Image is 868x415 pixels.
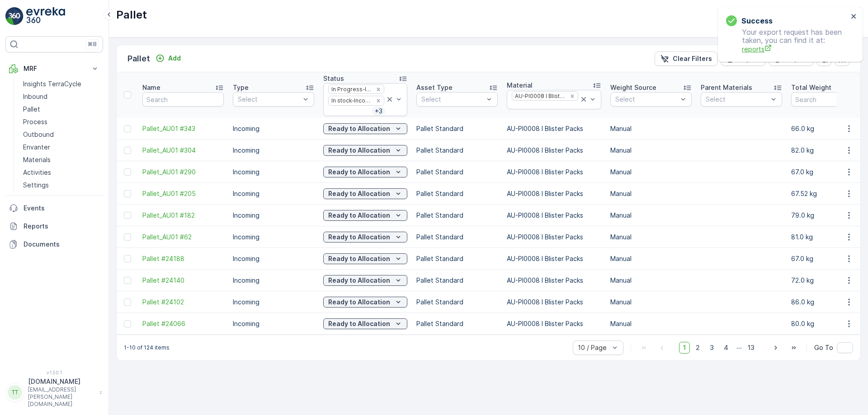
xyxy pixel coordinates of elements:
[168,54,181,63] p: Add
[233,189,314,198] p: Incoming
[23,155,51,164] p: Materials
[736,342,742,354] p: ...
[124,233,131,241] div: Toggle Row Selected
[23,168,51,177] p: Activities
[142,124,224,133] a: Pallet_AU01 #343
[124,168,131,176] div: Toggle Row Selected
[416,146,498,155] p: Pallet Standard
[323,123,407,134] button: Ready to Allocation
[23,181,49,190] p: Settings
[233,254,314,263] p: Incoming
[328,124,390,133] p: Ready to Allocation
[5,199,103,217] a: Events
[416,124,498,133] p: Pallet Standard
[323,275,407,286] button: Ready to Allocation
[124,147,131,154] div: Toggle Row Selected
[329,96,373,105] div: In stock-Incoming
[679,342,690,354] span: 1
[373,97,383,104] div: Remove In stock-Incoming
[323,232,407,242] button: Ready to Allocation
[416,254,498,263] p: Pallet Standard
[19,78,103,90] a: Insights TerraCycle
[124,190,131,197] div: Toggle Row Selected
[328,276,390,285] p: Ready to Allocation
[233,124,314,133] p: Incoming
[701,83,752,92] p: Parent Materials
[28,386,95,408] p: [EMAIL_ADDRESS][PERSON_NAME][DOMAIN_NAME]
[706,95,768,104] p: Select
[507,298,601,307] p: AU-PI0008 I Blister Packs
[416,211,498,220] p: Pallet Standard
[329,85,373,93] div: In Progress-Incoming
[88,41,97,48] p: ⌘B
[233,319,314,328] p: Incoming
[24,240,99,249] p: Documents
[238,95,300,104] p: Select
[507,168,601,177] p: AU-PI0008 I Blister Packs
[142,319,224,328] a: Pallet #24066
[5,235,103,253] a: Documents
[124,212,131,219] div: Toggle Row Selected
[610,276,692,285] p: Manual
[19,128,103,141] a: Outbound
[142,276,224,285] a: Pallet #24140
[328,254,390,263] p: Ready to Allocation
[416,319,498,328] p: Pallet Standard
[726,28,848,54] p: Your export request has been taken, you can find it at:
[706,342,718,354] span: 3
[152,53,184,64] button: Add
[142,254,224,263] a: Pallet #24188
[323,253,407,264] button: Ready to Allocation
[416,276,498,285] p: Pallet Standard
[610,211,692,220] p: Manual
[328,189,390,198] p: Ready to Allocation
[741,15,773,26] h3: Success
[851,13,857,21] button: close
[323,167,407,177] button: Ready to Allocation
[142,233,224,242] a: Pallet_AU01 #62
[742,44,848,54] a: reports
[610,319,692,328] p: Manual
[507,254,601,263] p: AU-PI0008 I Blister Packs
[142,146,224,155] a: Pallet_AU01 #304
[124,298,131,306] div: Toggle Row Selected
[5,377,103,408] button: TT[DOMAIN_NAME][EMAIL_ADDRESS][PERSON_NAME][DOMAIN_NAME]
[23,92,47,101] p: Inbound
[512,92,566,100] div: AU-PI0008 I Blister Packs
[142,168,224,177] a: Pallet_AU01 #290
[19,116,103,128] a: Process
[142,83,160,92] p: Name
[507,81,533,90] p: Material
[507,124,601,133] p: AU-PI0008 I Blister Packs
[233,298,314,307] p: Incoming
[692,342,704,354] span: 2
[416,168,498,177] p: Pallet Standard
[24,204,99,213] p: Events
[328,319,390,328] p: Ready to Allocation
[610,83,656,92] p: Weight Source
[5,7,24,25] img: logo
[507,146,601,155] p: AU-PI0008 I Blister Packs
[673,54,712,63] p: Clear Filters
[5,60,103,78] button: MRF
[8,385,22,400] div: TT
[323,297,407,308] button: Ready to Allocation
[328,211,390,220] p: Ready to Allocation
[127,52,150,65] p: Pallet
[507,276,601,285] p: AU-PI0008 I Blister Packs
[323,210,407,221] button: Ready to Allocation
[28,377,95,386] p: [DOMAIN_NAME]
[610,298,692,307] p: Manual
[610,233,692,242] p: Manual
[610,168,692,177] p: Manual
[142,189,224,198] a: Pallet_AU01 #205
[416,83,453,92] p: Asset Type
[142,298,224,307] a: Pallet #24102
